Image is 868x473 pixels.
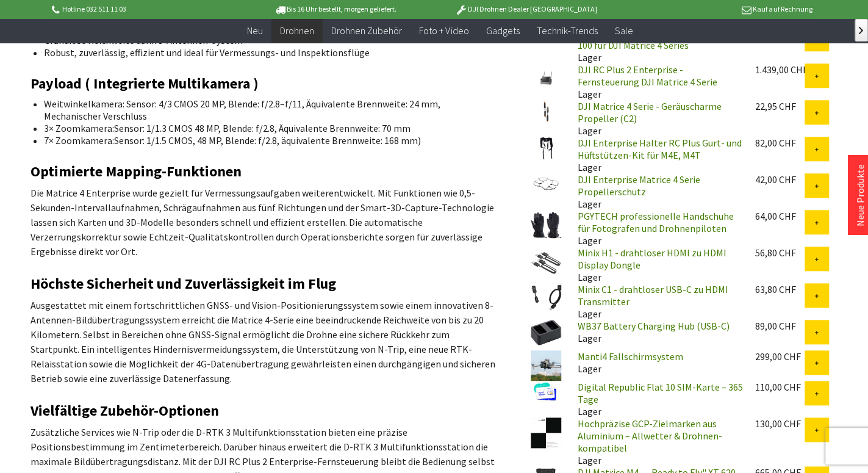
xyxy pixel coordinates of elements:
[568,173,746,210] div: Lager
[755,137,805,149] div: 82,00 CHF
[755,320,805,332] div: 89,00 CHF
[578,137,742,161] a: DJI Enterprise Halter RC Plus Gurt- und Hüftstützen-Kit für M4E, M4T
[568,100,746,137] div: Lager
[486,24,519,37] span: Gadgets
[239,18,271,43] a: Neu
[30,76,498,92] h2: Payload ( Integrierte Multikamera )
[568,417,746,466] div: Lager
[755,173,805,186] div: 42,00 CHF
[431,2,621,16] p: DJI Drohnen Dealer [GEOGRAPHIC_DATA]
[568,210,746,247] div: Lager
[568,283,746,320] div: Lager
[568,381,746,417] div: Lager
[578,210,734,234] a: PGYTECH professionelle Handschuhe für Fotografen und Drohnenpiloten
[578,381,743,405] a: Digital Republic Flat 10 SIM-Karte – 365 Tage
[578,63,717,88] a: DJI RC Plus 2 Enterprise - Fernsteuerung DJI Matrice 4 Serie
[531,381,561,402] img: Digital Republic Flat 10 SIM-Karte – 365 Tage
[854,164,866,226] a: Neue Produkte
[44,98,489,122] li: Weitwinkelkamera: Sensor: 4/3 CMOS 20 MP, Blende: f/2.8–f/11, Äquivalente Brennweite: 24 mm, Mech...
[755,210,805,222] div: 64,00 CHF
[568,247,746,283] div: Lager
[477,18,528,43] a: Gadgets
[578,173,700,198] a: DJI Enterprise Matrice 4 Serie Propellerschutz
[755,283,805,295] div: 63,80 CHF
[323,18,411,43] a: Drohnen Zubehör
[578,100,722,125] a: DJI Matrice 4 Serie - Geräuscharme Propeller (C2)
[280,24,314,37] span: Drohnen
[606,18,641,43] a: Sale
[578,247,726,271] a: Minix H1 - drahtloser HDMI zu HDMI Display Dongle
[531,210,561,240] img: PGYTECH professionelle Handschuhe für Fotografen und Drohnenpiloten
[531,283,561,310] img: Minix C1 - drahtloser USB-C zu HDMI Transmitter
[568,63,746,100] div: Lager
[30,298,498,386] p: Ausgestattet mit einem fortschrittlichen GNSS- und Vision-Positionierungssystem sowie einem innov...
[531,417,561,448] img: Hochpräzise GCP-Zielmarken aus Aluminium – Allwetter & Drohnen-kompatibel
[531,100,561,123] img: DJI Matrice 4 Serie - Geräuscharme Propeller (C2)
[622,2,812,16] p: Kauf auf Rechnung
[531,247,561,277] img: Minix H1 - drahtloser HDMI zu HDMI Display Dongle
[30,274,336,293] strong: Höchste Sicherheit und Zuverlässigkeit im Flug
[411,18,477,43] a: Foto + Video
[755,100,805,112] div: 22,95 CHF
[531,173,561,193] img: DJI Enterprise Matrice 4 Serie Propellerschutz
[531,137,561,160] img: DJI Enterprise Halter RC Plus Gurt- und Hüftstützen-Kit für M4E, M4T
[331,24,402,37] span: Drohnen Zubehör
[271,18,323,43] a: Drohnen
[30,162,242,181] strong: Optimierte Mapping-Funktionen
[247,24,263,37] span: Neu
[44,46,489,59] li: Robust, zuverlässig, effizient und ideal für Vermessungs- und Inspektionsflüge
[755,247,805,259] div: 56,80 CHF
[568,350,746,375] div: Lager
[755,417,805,430] div: 130,00 CHF
[578,417,722,454] a: Hochpräzise GCP-Zielmarken aus Aluminium – Allwetter & Drohnen-kompatibel
[614,24,633,37] span: Sale
[528,18,606,43] a: Technik-Trends
[531,350,561,381] img: Manti4 Fallschirmsystem
[531,63,561,94] img: DJI RC Plus 2 Enterprise - Fernsteuerung DJI Matrice 4 Serie
[419,24,468,37] span: Foto + Video
[568,320,746,344] div: Lager
[755,350,805,363] div: 299,00 CHF
[531,320,561,345] img: WB37 Battery Charging Hub (USB-C)
[859,27,863,34] span: 
[578,283,728,308] a: Minix C1 - drahtloser USB-C zu HDMI Transmitter
[44,134,489,146] li: 7× Zoomkamera:Sensor: 1/1.5 CMOS, 48 MP, Blende: f/2.8, äquivalente Brennweite: 168 mm)
[568,137,746,173] div: Lager
[44,122,489,134] li: 3× Zoomkamera:Sensor: 1/1.3 CMOS 48 MP, Blende: f/2.8, Äquivalente Brennweite: 70 mm
[755,381,805,393] div: 110,00 CHF
[578,350,683,363] a: Manti4 Fallschirmsystem
[30,186,498,259] p: Die Matrice 4 Enterprise wurde gezielt für Vermessungsaufgaben weiterentwickelt. Mit Funktionen w...
[536,24,597,37] span: Technik-Trends
[49,2,240,16] p: Hotline 032 511 11 03
[755,63,805,76] div: 1.439,00 CHF
[240,2,431,16] p: Bis 16 Uhr bestellt, morgen geliefert.
[30,401,219,420] strong: Vielfältige Zubehör-Optionen
[578,320,730,332] a: WB37 Battery Charging Hub (USB-C)
[568,27,746,63] div: Lager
